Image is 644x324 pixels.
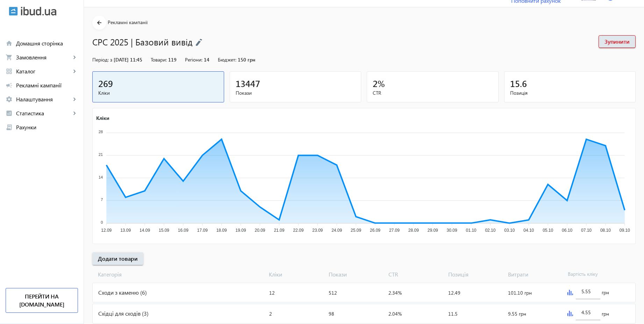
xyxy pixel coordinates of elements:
[6,82,13,89] mat-icon: campaign
[581,228,592,233] tspan: 07.10
[92,56,112,63] span: Період: з
[378,78,385,89] span: %
[159,228,169,233] tspan: 15.09
[274,228,284,233] tspan: 21.09
[120,228,131,233] tspan: 13.09
[567,290,573,295] img: graph.svg
[388,289,402,296] span: 2.34%
[71,54,78,61] mat-icon: keyboard_arrow_right
[266,271,326,278] span: Кліки
[408,228,419,233] tspan: 28.09
[168,56,177,63] span: 119
[448,289,460,296] span: 12.49
[108,19,148,26] span: Рекламні кампанії
[329,310,334,317] span: 98
[351,228,361,233] tspan: 25.09
[93,283,266,302] div: Сходи з каменю (6)
[92,271,266,278] span: Категорія
[96,114,109,121] text: Кліки
[139,228,150,233] tspan: 14.09
[99,130,103,134] tspan: 28
[6,288,78,313] a: Перейти на [DOMAIN_NAME]
[386,271,445,278] span: CTR
[71,68,78,75] mat-icon: keyboard_arrow_right
[6,54,13,61] mat-icon: shopping_cart
[92,36,592,48] h1: CPC 2025 | Базовий вивід
[448,310,458,317] span: 11.5
[485,228,495,233] tspan: 02.10
[101,228,112,233] tspan: 12.09
[16,40,78,47] span: Домашня сторінка
[508,310,526,317] span: 9.55 грн
[312,228,323,233] tspan: 23.09
[151,56,167,63] span: Товари:
[98,78,113,89] span: 269
[428,228,438,233] tspan: 29.09
[16,110,71,117] span: Статистика
[505,271,565,278] span: Витрати
[16,96,71,103] span: Налаштування
[329,289,337,296] span: 512
[565,271,625,278] span: Вартість кліку
[600,228,611,233] tspan: 08.10
[71,96,78,103] mat-icon: keyboard_arrow_right
[6,68,13,75] mat-icon: grid_view
[510,78,527,89] span: 15.6
[567,311,573,316] img: graph.svg
[95,19,104,27] mat-icon: arrow_back
[92,252,143,265] button: Додати товари
[236,89,356,96] span: Покази
[6,110,13,117] mat-icon: analytics
[16,68,71,75] span: Каталог
[604,38,630,45] span: Зупинити
[101,197,103,202] tspan: 7
[238,56,255,63] span: 150 грн
[373,89,493,96] span: CTR
[93,304,266,323] div: Східці для сходів (3)
[6,96,13,103] mat-icon: settings
[16,54,71,61] span: Замовлення
[6,124,13,131] mat-icon: receipt_long
[99,152,103,157] tspan: 21
[218,56,236,63] span: Бюджет:
[269,289,275,296] span: 12
[9,7,18,16] img: ibud.svg
[269,310,272,317] span: 2
[236,228,246,233] tspan: 19.09
[602,289,609,296] span: грн
[370,228,380,233] tspan: 26.09
[389,228,400,233] tspan: 27.09
[98,89,218,96] span: Кліки
[16,124,78,131] span: Рахунки
[216,228,227,233] tspan: 18.09
[447,228,457,233] tspan: 30.09
[504,228,515,233] tspan: 03.10
[16,82,78,89] span: Рекламні кампанії
[236,78,260,89] span: 13447
[293,228,303,233] tspan: 22.09
[331,228,342,233] tspan: 24.09
[71,110,78,117] mat-icon: keyboard_arrow_right
[114,56,142,63] span: [DATE] 11:45
[21,7,56,16] img: ibud_text.svg
[523,228,534,233] tspan: 04.10
[620,228,630,233] tspan: 09.10
[101,220,103,224] tspan: 0
[510,89,630,96] span: Позиція
[326,271,386,278] span: Покази
[98,255,138,262] span: Додати товари
[508,289,532,296] span: 101.10 грн
[6,40,13,47] mat-icon: home
[185,56,202,63] span: Регіони:
[388,310,402,317] span: 2.04%
[445,271,505,278] span: Позиція
[204,56,209,63] span: 14
[466,228,477,233] tspan: 01.10
[599,35,636,48] button: Зупинити
[197,228,208,233] tspan: 17.09
[373,78,378,89] span: 2
[99,175,103,179] tspan: 14
[602,310,609,317] span: грн
[562,228,572,233] tspan: 06.10
[543,228,553,233] tspan: 05.10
